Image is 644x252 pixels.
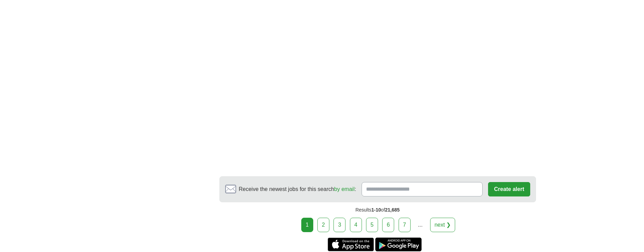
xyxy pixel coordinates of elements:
[366,218,378,232] a: 5
[301,218,313,232] div: 1
[503,7,637,101] iframe: Sign in with Google Dialog
[382,218,394,232] a: 6
[488,182,530,196] button: Create alert
[350,218,362,232] a: 4
[372,207,381,213] span: 1-10
[399,218,411,232] a: 7
[317,218,329,232] a: 2
[239,185,356,193] span: Receive the newest jobs for this search :
[413,218,427,232] div: ...
[219,202,536,218] div: Results of
[333,218,345,232] a: 3
[328,238,374,251] a: Get the iPhone app
[375,238,422,251] a: Get the Android app
[385,207,400,213] span: 21,685
[334,186,355,192] a: by email
[430,218,455,232] a: next ❯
